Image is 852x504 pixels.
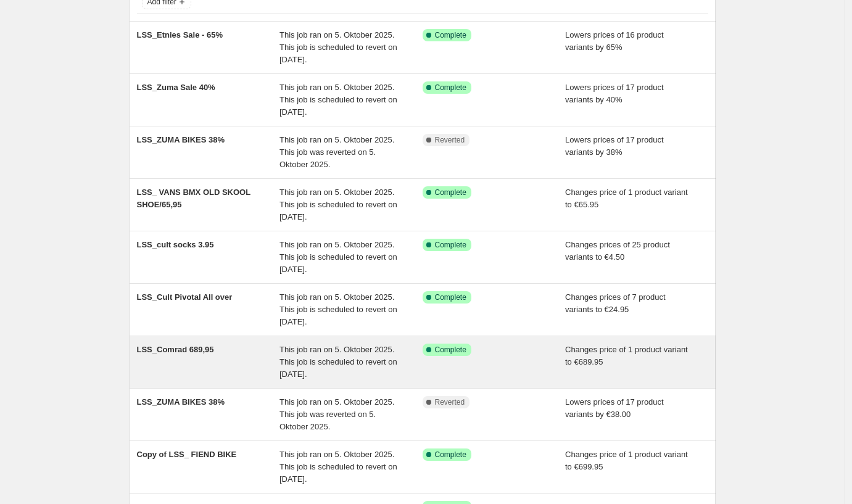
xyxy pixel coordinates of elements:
[435,188,466,197] span: Complete
[137,135,225,144] span: LSS_ZUMA BIKES 38%
[435,30,466,40] span: Complete
[565,188,688,209] span: Changes price of 1 product variant to €65.95
[565,240,670,262] span: Changes prices of 25 product variants to €4.50
[279,450,397,484] span: This job ran on 5. Oktober 2025. This job is scheduled to revert on [DATE].
[279,345,397,379] span: This job ran on 5. Oktober 2025. This job is scheduled to revert on [DATE].
[279,83,397,117] span: This job ran on 5. Oktober 2025. This job is scheduled to revert on [DATE].
[565,345,688,366] span: Changes price of 1 product variant to €689.95
[279,240,397,274] span: This job ran on 5. Oktober 2025. This job is scheduled to revert on [DATE].
[565,30,664,52] span: Lowers prices of 16 product variants by 65%
[279,292,397,326] span: This job ran on 5. Oktober 2025. This job is scheduled to revert on [DATE].
[137,397,225,407] span: LSS_ZUMA BIKES 38%
[279,188,397,221] span: This job ran on 5. Oktober 2025. This job is scheduled to revert on [DATE].
[137,450,237,459] span: Copy of LSS_ FIEND BIKE
[565,397,664,419] span: Lowers prices of 17 product variants by €38.00
[279,135,394,169] span: This job ran on 5. Oktober 2025. This job was reverted on 5. Oktober 2025.
[137,292,233,302] span: LSS_Cult Pivotal All over
[435,292,466,302] span: Complete
[435,83,466,93] span: Complete
[137,188,250,209] span: LSS_ VANS BMX OLD SKOOL SHOE/65,95
[279,30,397,64] span: This job ran on 5. Oktober 2025. This job is scheduled to revert on [DATE].
[565,292,666,314] span: Changes prices of 7 product variants to €24.95
[435,345,466,355] span: Complete
[137,345,214,354] span: LSS_Comrad 689,95
[435,450,466,460] span: Complete
[565,450,688,471] span: Changes price of 1 product variant to €699.95
[565,83,664,104] span: Lowers prices of 17 product variants by 40%
[565,135,664,157] span: Lowers prices of 17 product variants by 38%
[137,83,215,92] span: LSS_Zuma Sale 40%
[137,30,223,39] span: LSS_Etnies Sale - 65%
[435,135,465,145] span: Reverted
[279,397,394,431] span: This job ran on 5. Oktober 2025. This job was reverted on 5. Oktober 2025.
[435,240,466,250] span: Complete
[137,240,214,249] span: LSS_cult socks 3.95
[435,397,465,407] span: Reverted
